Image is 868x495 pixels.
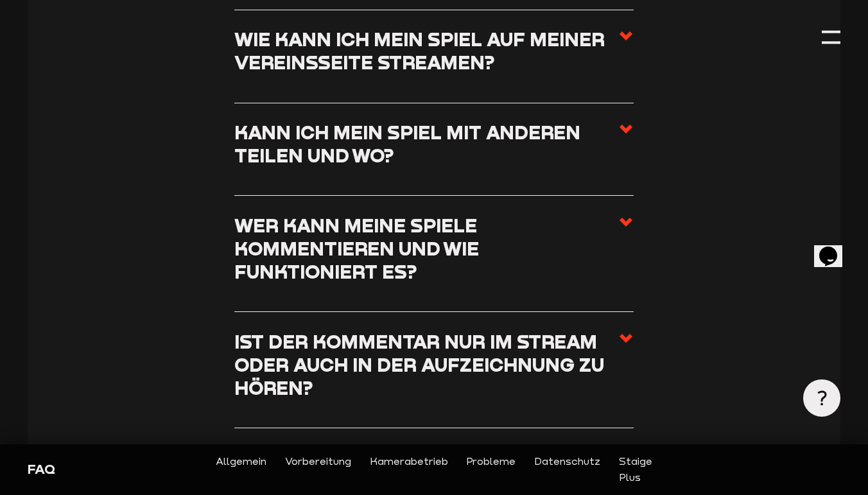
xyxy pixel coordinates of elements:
[216,453,266,485] a: Allgemein
[285,453,351,485] a: Vorbereitung
[28,460,220,479] div: FAQ
[619,453,652,485] a: Staige Plus
[234,214,618,284] h3: Wer kann meine Spiele kommentieren und wie funktioniert es?
[370,453,448,485] a: Kamerabetrieb
[466,453,516,485] a: Probleme
[234,28,618,74] h3: Wie kann ich mein Spiel auf meiner Vereinsseite streamen?
[814,229,855,267] iframe: chat widget
[534,453,600,485] a: Datenschutz
[234,331,618,400] h3: Ist der Kommentar nur im Stream oder auch in der Aufzeichnung zu hören?
[234,121,618,168] h3: Kann ich mein Spiel mit anderen teilen und wo?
